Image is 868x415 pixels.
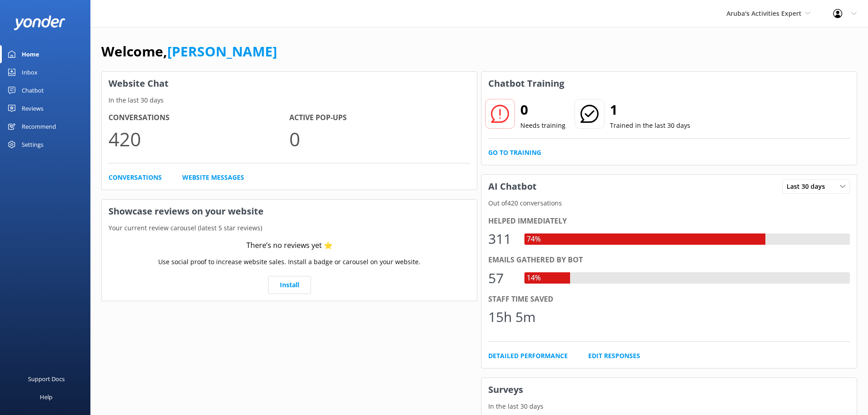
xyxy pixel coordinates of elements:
h3: AI Chatbot [481,175,543,198]
h3: Surveys [481,378,857,401]
div: 15h 5m [488,306,536,328]
h3: Showcase reviews on your website [102,200,477,223]
a: Conversations [108,173,162,182]
p: Use social proof to increase website sales. Install a badge or carousel on your website. [158,257,420,267]
span: Aruba's Activities Expert [726,9,802,18]
div: Reviews [22,99,43,117]
div: 14% [524,272,543,284]
p: Your current review carousel (latest 5 star reviews) [102,223,477,233]
p: In the last 30 days [102,95,477,105]
a: Detailed Performance [488,351,568,361]
div: Chatbot [22,81,44,99]
div: Emails gathered by bot [488,254,850,266]
div: 74% [524,233,543,245]
div: Inbox [22,63,38,81]
p: Out of 420 conversations [481,198,857,208]
a: Website Messages [182,173,244,182]
div: 57 [488,267,515,289]
h2: 1 [610,99,690,121]
h4: Conversations [108,112,289,124]
img: yonder-white-logo.png [14,15,66,30]
div: 311 [488,228,515,250]
h3: Website Chat [102,72,477,95]
div: Settings [22,135,43,154]
p: 420 [108,124,289,154]
div: Home [22,45,39,63]
p: In the last 30 days [481,401,857,411]
p: 0 [289,124,470,154]
a: Install [268,276,311,294]
h2: 0 [520,99,566,121]
p: Trained in the last 30 days [610,121,690,131]
div: Help [40,388,52,406]
h1: Welcome, [101,41,277,62]
a: [PERSON_NAME] [167,42,277,61]
p: Needs training [520,121,566,131]
span: Last 30 days [787,182,830,191]
div: Support Docs [28,370,65,388]
h3: Chatbot Training [481,72,571,95]
div: Staff time saved [488,294,850,305]
a: Edit Responses [588,351,640,361]
div: There’s no reviews yet ⭐ [246,240,333,252]
a: Go to Training [488,148,541,158]
div: Recommend [22,117,56,135]
div: Helped immediately [488,215,850,227]
h4: Active Pop-ups [289,112,470,124]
